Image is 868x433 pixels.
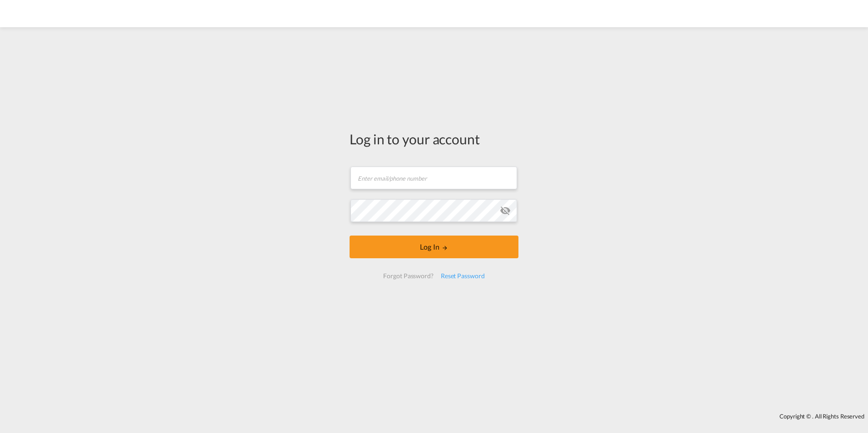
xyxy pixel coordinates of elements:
button: LOGIN [350,236,518,258]
div: Log in to your account [350,129,518,148]
div: Reset Password [437,268,488,284]
div: Forgot Password? [380,268,437,284]
md-icon: icon-eye-off [500,205,511,216]
input: Enter email/phone number [350,167,517,189]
